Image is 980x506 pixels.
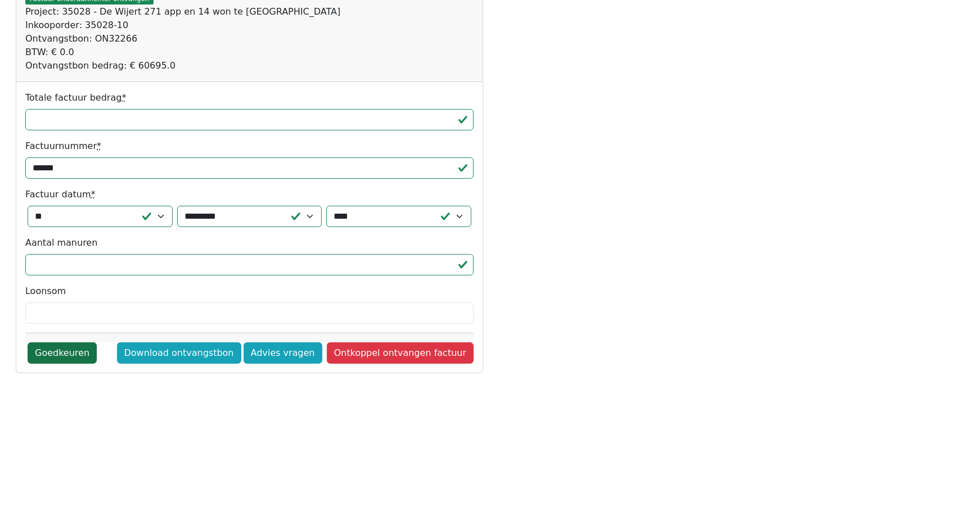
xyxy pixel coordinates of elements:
[122,92,126,103] abbr: required
[25,32,474,46] div: Ontvangstbon: ON32266
[25,5,474,19] div: Project: 35028 - De Wijert 271 app en 14 won te [GEOGRAPHIC_DATA]
[25,46,474,59] div: BTW: € 0.0
[25,91,126,105] label: Totale factuur bedrag
[97,141,101,151] abbr: required
[28,342,97,364] a: Goedkeuren
[91,189,96,200] abbr: required
[117,342,241,364] a: Download ontvangstbon
[25,139,101,153] label: Factuurnummer
[25,19,474,32] div: Inkooporder: 35028-10
[327,342,474,364] a: Ontkoppel ontvangen factuur
[244,342,322,364] a: Advies vragen
[25,59,474,73] div: Ontvangstbon bedrag: € 60695.0
[25,236,97,250] label: Aantal manuren
[25,188,96,201] label: Factuur datum
[25,284,66,298] label: Loonsom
